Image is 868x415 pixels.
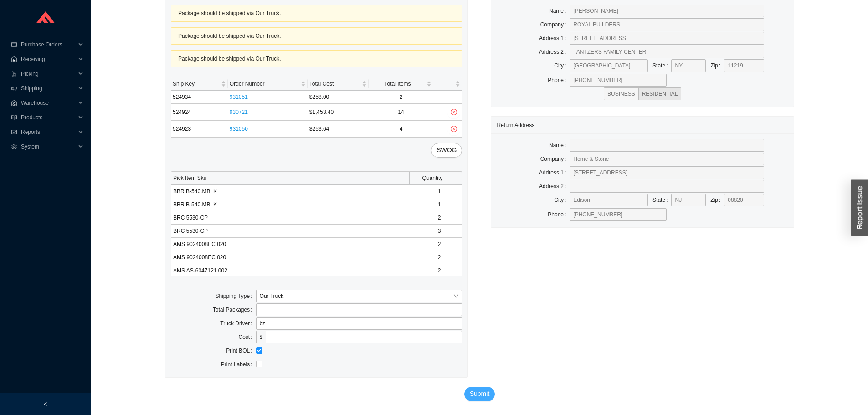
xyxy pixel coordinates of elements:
[416,238,462,251] td: 2
[710,59,724,72] label: Zip
[178,9,455,18] div: Package should be shipped via Our Truck.
[308,91,369,104] td: $258.00
[256,331,266,343] span: $
[171,198,416,211] td: BBR B-540.MBLK
[260,290,459,302] span: Our Truck
[226,344,256,357] label: Print BOL
[171,251,416,264] td: AMS 9024008EC.020
[171,91,228,104] td: 524934
[369,77,433,91] th: Total Items sortable
[539,166,570,179] label: Address 1
[230,109,248,115] a: 930721
[652,194,671,206] label: State
[230,94,248,100] a: 931051
[239,331,256,343] label: Cost
[21,81,76,96] span: Shipping
[213,303,256,316] label: Total Packages
[215,290,256,302] label: Shipping Type
[178,31,455,41] div: Package should be shipped via Our Truck.
[21,139,76,154] span: System
[447,123,460,135] button: close-circle
[308,77,369,91] th: Total Cost sortable
[549,139,570,152] label: Name
[171,185,416,198] td: BBR B-540.MBLK
[710,194,724,206] label: Zip
[497,117,788,133] div: Return Address
[539,32,570,45] label: Address 1
[416,264,462,277] td: 2
[171,121,228,138] td: 524923
[171,77,228,91] th: Ship Key sortable
[447,106,460,118] button: close-circle
[539,180,570,193] label: Address 2
[433,77,462,91] th: undefined sortable
[11,144,17,149] span: setting
[171,211,416,225] td: BRC 5530-CP
[437,145,457,155] span: SWOG
[370,79,425,88] span: Total Items
[21,67,76,81] span: Picking
[171,264,416,277] td: AMS AS-6047121.002
[540,18,570,31] label: Company
[554,59,570,72] label: City
[11,129,17,135] span: fund
[642,91,678,97] span: RESIDENTIAL
[21,110,76,125] span: Products
[369,121,433,138] td: 4
[178,54,455,63] div: Package should be shipped via Our Truck.
[11,42,17,47] span: credit-card
[416,251,462,264] td: 2
[539,46,570,58] label: Address 2
[308,121,369,138] td: $253.64
[21,96,76,110] span: Warehouse
[230,126,248,132] a: 931050
[21,37,76,52] span: Purchase Orders
[416,198,462,211] td: 1
[369,91,433,104] td: 2
[230,79,299,88] span: Order Number
[416,185,462,198] td: 1
[416,225,462,238] td: 3
[308,104,369,121] td: $1,453.40
[21,52,76,67] span: Receiving
[652,59,671,72] label: State
[540,153,570,165] label: Company
[21,125,76,139] span: Reports
[173,79,219,88] span: Ship Key
[554,194,570,206] label: City
[11,115,17,120] span: read
[548,74,570,87] label: Phone
[171,104,228,121] td: 524924
[416,211,462,225] td: 2
[410,172,455,185] th: Quantity
[43,401,48,407] span: left
[221,358,256,371] label: Print Labels
[607,91,635,97] span: BUSINESS
[464,387,495,401] button: Submit
[228,77,308,91] th: Order Number sortable
[309,79,360,88] span: Total Cost
[548,208,570,221] label: Phone
[431,143,462,158] button: SWOG
[447,109,460,115] span: close-circle
[171,238,416,251] td: AMS 9024008EC.020
[171,225,416,238] td: BRC 5530-CP
[447,126,460,132] span: close-circle
[549,5,570,17] label: Name
[171,172,410,185] th: Pick Item Sku
[220,317,256,330] label: Truck Driver
[369,104,433,121] td: 14
[470,389,490,399] span: Submit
